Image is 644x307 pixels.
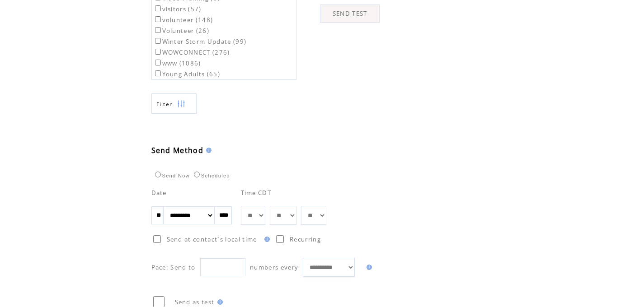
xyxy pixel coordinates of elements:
[153,48,230,56] label: WOWCONNECT (276)
[155,172,161,177] input: Send Now
[156,100,173,108] span: Show filters
[290,235,321,243] span: Recurring
[155,70,161,76] input: Young Adults (65)
[250,263,298,271] span: numbers every
[320,5,380,23] a: SEND TEST
[153,70,221,78] label: Young Adults (65)
[151,93,197,114] a: Filter
[151,189,167,197] span: Date
[155,27,161,33] input: Volunteer (26)
[153,173,190,178] label: Send Now
[364,265,372,270] img: help.gif
[153,37,247,46] label: Winter Storm Update (99)
[151,145,204,155] span: Send Method
[151,263,196,271] span: Pace: Send to
[155,5,161,11] input: visitors (57)
[153,5,202,13] label: visitors (57)
[155,38,161,44] input: Winter Storm Update (99)
[167,235,257,243] span: Send at contact`s local time
[215,299,223,305] img: help.gif
[153,27,210,35] label: Volunteer (26)
[177,94,185,114] img: filters.png
[192,173,230,178] label: Scheduled
[155,60,161,65] input: www (1086)
[241,189,272,197] span: Time CDT
[203,148,212,153] img: help.gif
[175,298,215,306] span: Send as test
[155,49,161,55] input: WOWCONNECT (276)
[155,16,161,22] input: volunteer (148)
[153,16,213,24] label: volunteer (148)
[194,172,200,177] input: Scheduled
[153,59,201,67] label: www (1086)
[262,237,270,242] img: help.gif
